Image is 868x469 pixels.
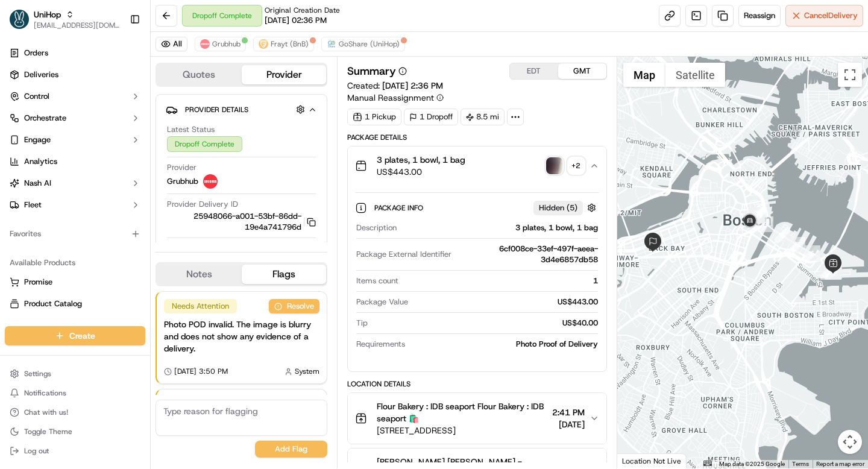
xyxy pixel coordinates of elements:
[5,294,145,313] button: Product Catalog
[271,39,309,49] span: Frayt (BnB)
[10,277,140,288] a: Promise
[167,199,238,210] span: Provider Delivery ID
[5,326,145,345] button: Create
[790,237,805,253] div: 7
[356,297,408,307] span: Package Value
[348,146,606,185] button: 3 plates, 1 bowl, 1 bagUS$443.00photo_proof_of_delivery image+2
[255,441,327,458] button: Add Flag
[24,134,51,145] span: Engage
[34,8,61,20] span: UniHop
[157,65,242,84] button: Quotes
[24,427,72,436] span: Toggle Theme
[24,91,49,102] span: Control
[295,367,319,376] span: System
[356,275,398,286] span: Items count
[24,369,51,379] span: Settings
[269,299,319,313] button: Resolve
[327,39,336,49] img: goshare_logo.png
[665,63,725,87] button: Show satellite imagery
[413,297,597,307] div: US$443.00
[377,400,547,424] span: Flour Bakery : IDB seaport Flour Bakery : IDB seaport 🛍️
[347,133,606,142] div: Package Details
[24,298,82,309] span: Product Catalog
[157,265,242,284] button: Notes
[24,178,51,189] span: Nash AI
[5,365,145,382] button: Settings
[24,156,57,167] span: Analytics
[533,200,599,215] button: Hidden (5)
[167,176,198,187] span: Grubhub
[758,216,773,232] div: 9
[744,210,759,226] div: 14
[751,207,767,223] div: 13
[546,157,585,174] button: photo_proof_of_delivery image+2
[456,244,597,265] div: 6cf008ce-33ef-497f-aeea-3d4e6857db58
[816,461,864,467] a: Report a map error
[164,299,237,313] div: Needs Attention
[265,5,340,15] span: Original Creation Date
[24,408,68,417] span: Chat with us!
[5,442,145,459] button: Log out
[620,453,660,468] img: Google
[552,406,585,418] span: 2:41 PM
[5,65,145,84] a: Deliveries
[195,37,246,51] button: Grubhub
[10,298,140,309] a: Product Catalog
[356,318,368,329] span: Tip
[374,203,426,213] span: Package Info
[5,109,145,128] button: Orchestrate
[373,318,597,329] div: US$40.00
[377,424,547,436] span: [STREET_ADDRESS]
[377,166,465,178] span: US$443.00
[356,339,405,350] span: Requirements
[185,105,248,115] span: Provider Details
[749,207,764,222] div: 11
[826,264,841,280] div: 4
[253,37,314,51] button: Frayt (BnB)
[166,99,317,119] button: Provider Details
[792,461,809,467] a: Terms (opens in new tab)
[347,80,443,92] span: Created:
[347,92,444,104] button: Manual Reassignment
[403,275,597,286] div: 1
[5,272,145,292] button: Promise
[410,339,597,350] div: Photo Proof of Delivery
[623,63,665,87] button: Show street map
[347,109,401,125] div: 1 Pickup
[5,253,145,272] div: Available Products
[167,162,197,173] span: Provider
[5,404,145,421] button: Chat with us!
[10,10,29,29] img: UniHop
[5,195,145,215] button: Fleet
[5,130,145,150] button: Engage
[838,63,862,87] button: Toggle fullscreen view
[242,265,327,284] button: Flags
[5,152,145,171] a: Analytics
[546,157,563,174] img: photo_proof_of_delivery image
[167,124,215,135] span: Latest Status
[347,66,396,77] h3: Summary
[24,446,49,456] span: Log out
[5,385,145,401] button: Notifications
[552,418,585,430] span: [DATE]
[804,10,858,21] span: Cancel Delivery
[34,20,120,30] button: [EMAIL_ADDRESS][DOMAIN_NAME]
[69,330,95,342] span: Create
[347,379,606,389] div: Location Details
[5,87,145,106] button: Control
[356,222,397,233] span: Description
[5,43,145,63] a: Orders
[382,80,443,91] span: [DATE] 2:36 PM
[703,461,712,466] button: Keyboard shortcuts
[339,39,400,49] span: GoShare (UniHop)
[744,10,775,21] span: Reassign
[24,388,66,398] span: Notifications
[719,461,785,467] span: Map data ©2025 Google
[401,222,597,233] div: 3 plates, 1 bowl, 1 bag
[5,174,145,193] button: Nash AI
[5,423,145,440] button: Toggle Theme
[174,367,228,376] span: [DATE] 3:50 PM
[24,48,48,58] span: Orders
[826,263,842,279] div: 1
[164,318,319,354] div: Photo POD invalid. The image is blurry and does not show any evidence of a delivery.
